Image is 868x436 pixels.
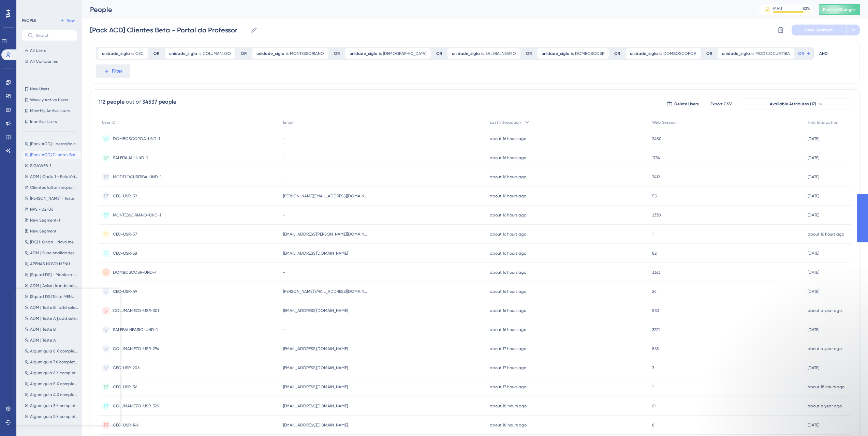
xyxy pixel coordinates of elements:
time: about 17 hours ago [490,385,526,389]
time: [DATE] [808,213,819,217]
span: All Companies [30,59,58,64]
span: User ID [102,120,116,125]
span: unidade_sigla [630,51,658,56]
button: Inactive Users [22,118,77,126]
span: 3221 [652,327,660,332]
div: PEOPLE [22,18,36,23]
span: ADM | Aviso tirando colegio do teste NOVOMENU [30,283,78,288]
span: [Squad DS] - Maniezo - CSAT do Novo menu [30,272,78,277]
span: CEC-USR-38 [113,251,137,256]
div: AND [819,47,828,60]
span: COLJMANIEZO [203,51,231,56]
span: - [283,212,285,218]
span: [PERSON_NAME][EMAIL_ADDRESS][DOMAIN_NAME] [283,193,368,199]
time: [DATE] [808,175,819,179]
button: ADM | Funcionalidades [22,249,81,257]
span: unidade_sigla [722,51,750,56]
button: [Pack ACD] Liberação clientes beta [22,140,81,148]
time: [DATE] [808,136,819,141]
div: OR [334,51,340,56]
time: about 16 hours ago [490,327,526,332]
span: [EMAIL_ADDRESS][DOMAIN_NAME] [283,346,348,351]
button: OR [797,48,812,59]
button: New [58,16,77,25]
div: OR [241,51,247,56]
span: [DS] 1ª Onda - Novo menu [30,239,78,245]
span: is [659,51,662,56]
input: Search [36,33,71,38]
span: is [571,51,574,56]
span: CEC-USR-49 [113,289,137,294]
span: All Users [30,48,46,53]
span: CEC-USR-146 [113,422,138,428]
iframe: UserGuiding AI Assistant Launcher [839,409,860,430]
time: [DATE] [808,270,819,275]
span: 863 [652,346,659,351]
button: [PERSON_NAME] / Teste [22,194,81,202]
span: is [379,51,382,56]
span: Export CSV [710,101,732,107]
time: about 16 hours ago [490,194,526,198]
time: about 18 hours ago [490,404,527,408]
span: - [283,327,285,332]
span: CEC-USR-206 [113,365,139,371]
span: MONTESSORIANO-UND-1 [113,212,161,218]
span: [EMAIL_ADDRESS][DOMAIN_NAME] [283,422,348,428]
span: - [283,174,285,180]
span: unidade_sigla [102,51,130,56]
button: New Users [22,85,77,93]
span: Web Session [652,120,677,125]
time: [DATE] [808,327,819,332]
time: about a year ago [808,346,842,351]
span: 8 [652,422,654,428]
span: 1734 [652,155,660,161]
div: 34537 people [142,98,176,106]
span: First Interaction [808,120,838,125]
div: OR [706,51,712,56]
button: New Segment-1 [22,216,81,224]
time: about 16 hours ago [490,213,526,217]
div: 82 % [803,6,810,11]
time: about 16 hours ago [490,232,526,237]
span: New Segment [30,228,57,234]
span: DOMBOSCOPOA-UND-1 [113,136,160,141]
span: Available Attributes (17) [770,101,816,107]
span: 3 [652,365,654,371]
div: OR [153,51,159,56]
span: is [131,51,134,56]
span: unidade_sigla [256,51,284,56]
div: out of [126,98,141,106]
span: Save Segment [805,27,833,33]
time: about 16 hours ago [490,136,526,141]
span: is [198,51,201,56]
span: [DEMOGRAPHIC_DATA] [383,51,426,56]
time: about a year ago [808,308,842,313]
div: MAU [773,6,782,11]
button: New Segment [22,227,81,235]
button: Publish Changes [819,4,860,15]
time: about 16 hours ago [490,308,526,313]
span: Weekly Active Users [30,97,68,103]
span: [EMAIL_ADDRESS][DOMAIN_NAME] [283,308,348,313]
span: MODELOCURITIBA-UND-1 [113,174,161,180]
span: COLJMANIEZO-USR-294 [113,346,159,351]
span: SALEBALNEARIO-UND-1 [113,327,158,332]
span: 61 [652,403,656,409]
span: [EMAIL_ADDRESS][DOMAIN_NAME] [283,403,348,409]
span: [EMAIL_ADDRESS][DOMAIN_NAME] [283,251,348,256]
time: [DATE] [808,194,819,198]
span: Monthly Active Users [30,108,70,114]
button: Filter [96,64,130,78]
span: SALEITAJAI-UND-1 [113,155,148,161]
time: about 18 hours ago [490,423,527,427]
button: SIGAWEB-1 [22,162,81,170]
span: ADM | Funcionalidades [30,250,74,256]
button: [DS] 1ª Onda - Novo menu [22,238,81,246]
span: unidade_sigla [169,51,197,56]
time: about 16 hours ago [490,251,526,256]
span: CEC-USR-56 [113,384,137,390]
span: is [481,51,484,56]
span: is [751,51,754,56]
span: CEC-USR-57 [113,231,137,237]
span: CEC-USR-39 [113,193,137,199]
